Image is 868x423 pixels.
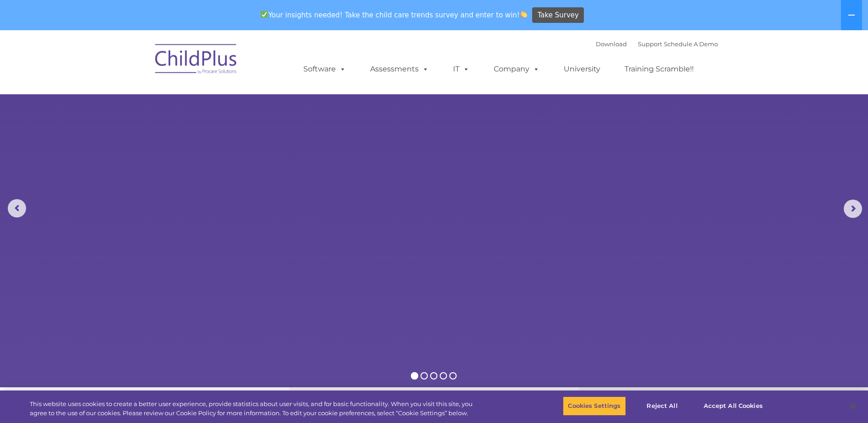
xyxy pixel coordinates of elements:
a: Take Survey [532,7,584,23]
font: | [596,40,718,48]
a: Company [485,60,549,78]
img: 👏 [520,11,527,18]
a: Download [596,40,627,48]
a: Assessments [361,60,438,78]
img: ChildPlus by Procare Solutions [151,38,242,83]
button: Cookies Settings [563,396,625,416]
a: Training Scramble!! [615,60,703,78]
span: Take Survey [538,7,579,23]
a: Software [294,60,355,78]
button: Reject All [634,396,691,416]
a: Support [638,40,662,48]
img: ✅ [261,11,268,18]
div: This website uses cookies to create a better user experience, provide statistics about user visit... [30,400,477,418]
button: Close [843,396,863,416]
a: University [555,60,609,78]
button: Accept All Cookies [699,396,768,416]
a: Schedule A Demo [664,40,718,48]
a: IT [444,60,479,78]
span: Your insights needed! Take the child care trends survey and enter to win! [257,6,531,24]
